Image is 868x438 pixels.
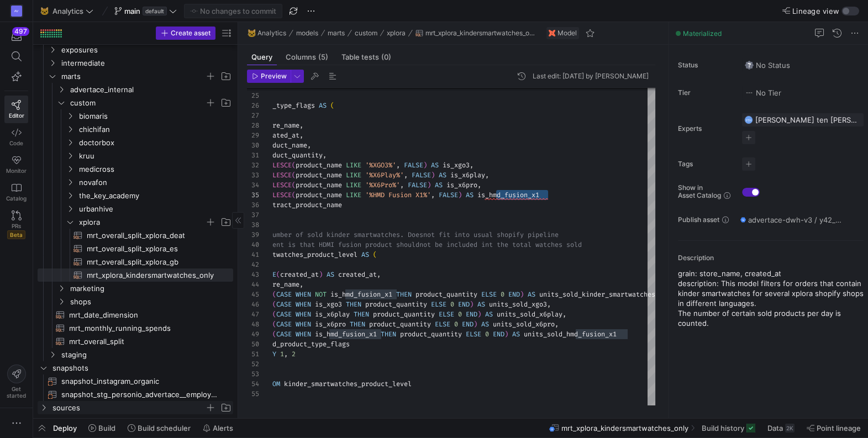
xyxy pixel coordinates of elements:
p: Description [678,254,864,262]
span: COALESCE [261,191,292,199]
span: Query [251,54,272,61]
span: AS [431,161,439,170]
span: custom [355,29,377,37]
span: store_name [261,121,299,130]
button: custom [352,27,380,40]
p: grain: store_name, created_at [678,268,864,278]
span: 0 [458,310,462,319]
span: ( [276,270,280,279]
span: END [462,320,474,329]
span: Columns [286,54,328,61]
button: maindefault [112,4,180,18]
span: units_sold_kinder_smartwatches [539,290,655,299]
span: product_name [296,181,342,189]
a: snapshot_instagram_organic​​​​​​​ [38,374,233,388]
span: , [477,181,481,189]
span: ) [504,330,508,339]
span: chichifan [79,123,232,136]
span: AS [327,270,334,279]
div: 30 [247,140,259,150]
span: AS [319,101,327,110]
div: 32 [247,160,259,170]
span: mrt_overall_split​​​​​​​​​​ [69,335,220,348]
button: Alerts [198,419,238,437]
span: , [555,320,559,329]
span: THEN [381,330,396,339]
span: Monitor [6,167,27,174]
span: units_sold_xgo3 [489,300,547,309]
span: WHEN [296,300,311,309]
span: END [493,330,504,339]
button: Build [83,419,120,437]
span: CASE [276,290,292,299]
span: not be included int the total watches sold [419,240,582,249]
a: Catalog [4,178,28,206]
a: mrt_overall_split_xplora_deat​​​​​​​​​​ [38,229,233,242]
span: ( [272,320,276,329]
span: [PERSON_NAME] ten [PERSON_NAME] [755,115,859,124]
span: 0 [501,290,504,299]
a: Monitor [4,151,28,178]
div: Press SPACE to select this row. [38,56,233,70]
span: ( [373,250,377,259]
span: END [466,310,477,319]
span: Publish asset [678,216,719,224]
span: COALESCE [261,181,292,189]
span: Get started [7,386,26,399]
div: FTH [744,115,753,124]
span: FALSE [412,171,431,180]
span: product_name [296,171,342,180]
div: Press SPACE to select this row. [38,202,233,215]
span: , [470,161,474,170]
button: 497 [4,27,28,46]
span: product_quantity [261,151,323,160]
span: ( [272,330,276,339]
span: Model [557,29,577,37]
span: store_name [261,280,299,289]
span: mrt_overall_split_xplora_es​​​​​​​​​​ [87,242,220,255]
div: Press SPACE to select this row. [38,401,233,414]
a: mrt_overall_split_xplora_es​​​​​​​​​​ [38,242,233,255]
span: Build history [702,424,744,432]
div: 40 [247,240,259,250]
span: ( [292,171,296,180]
button: advertace-dwh-v3 / y42_Analytics_main / mrt_xplora_kindersmartwatches_only [738,213,848,227]
span: ( [272,300,276,309]
span: ELSE [431,300,446,309]
button: models [293,27,321,40]
div: 26 [247,101,259,110]
button: No statusNo Status [742,58,793,72]
span: urbanhive [79,203,232,215]
span: mrt_monthly_running_spends​​​​​​​​​​ [69,322,220,335]
div: 31 [247,150,259,160]
span: product_quantity [415,290,477,299]
div: Press SPACE to select this row. [38,268,233,282]
span: Status [678,61,733,69]
span: is_xgo3 [443,161,470,170]
span: LIKE [346,161,361,170]
span: Code [9,140,23,146]
span: is_hmd_fusion_x1 [330,290,392,299]
span: Lineage view [792,7,839,15]
span: No Status [745,61,790,70]
div: Press SPACE to select this row. [38,189,233,202]
span: Beta [7,230,25,239]
span: created_at [338,270,377,279]
span: units_sold_x6pro [493,320,555,329]
button: Create asset [156,27,215,40]
div: 497 [12,27,29,36]
span: WHEN [296,320,311,329]
span: (5) [318,54,328,61]
span: is_x6pro [446,181,477,189]
span: FALSE [408,181,427,189]
div: Press SPACE to select this row. [38,282,233,295]
span: LIKE [346,171,361,180]
span: , [485,171,489,180]
span: is_hmd_fusion_x1 [477,191,539,199]
span: AS [512,330,520,339]
button: Build scheduler [123,419,196,437]
span: PRs [12,223,21,229]
span: doctorbox [79,136,232,149]
span: product_name [261,141,307,150]
span: ( [272,310,276,319]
